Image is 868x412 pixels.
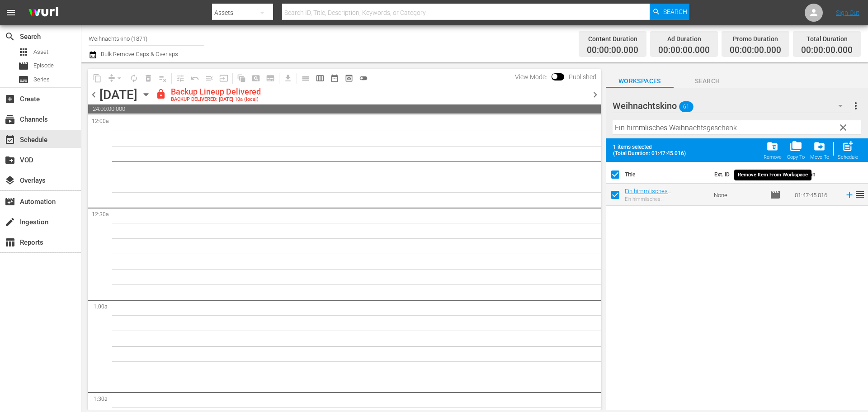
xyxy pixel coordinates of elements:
[807,137,832,163] button: Move To
[606,76,674,87] span: Workspaces
[5,237,15,248] span: Reports
[99,87,137,102] div: [DATE]
[854,189,865,200] span: reorder
[127,71,141,85] span: Loop Content
[790,140,802,152] span: folder_copy
[789,162,844,187] th: Duration
[784,137,807,163] span: Copy Item To Workspace
[625,162,709,187] th: Title
[844,190,854,200] svg: Add to Schedule
[801,33,853,45] div: Total Duration
[217,71,231,85] span: Update Metadata from Key Asset
[18,61,29,71] span: Episode
[842,140,854,152] span: post_add
[810,154,829,160] div: Move To
[5,94,15,104] span: Create
[730,45,781,56] span: 00:00:00.000
[663,4,687,20] span: Search
[587,45,638,56] span: 00:00:00.000
[835,120,850,134] button: clear
[658,45,710,56] span: 00:00:00.000
[22,2,65,24] img: ans4CAIJ8jUAAAAAAAAAAAAAAAAAAAAAAAAgQb4GAAAAAAAAAAAAAAAAAAAAAAAAJMjXAAAAAAAAAAAAAAAAAAAAAAAAgAT5G...
[356,71,371,85] span: 24 hours Lineup View is OFF
[710,184,766,206] td: None
[359,74,368,83] span: toggle_off
[156,71,170,85] span: Clear Lineup
[5,175,15,186] span: Overlays
[807,137,832,163] span: Move Item To Workspace
[104,71,127,85] span: Remove Gaps & Overlaps
[838,122,849,133] span: clear
[327,71,342,85] span: Month Calendar View
[613,93,851,118] div: Weihnachtskino
[5,114,15,125] span: Channels
[344,74,354,83] span: preview_outlined
[850,95,861,117] button: more_vert
[791,184,841,206] td: 01:47:45.016
[552,73,558,80] span: Toggle to switch from Published to Draft view.
[33,75,50,84] span: Series
[18,47,29,57] span: Asset
[625,188,680,201] a: Ein himmlisches Weihnachtsgeschenk
[801,45,853,56] span: 00:00:00.000
[188,71,202,85] span: Revert to Primary Episode
[313,71,327,85] span: Week Calendar View
[770,189,781,200] span: Episode
[18,74,29,85] span: Series
[171,97,261,103] div: BACKUP DELIVERED: [DATE] 10a (local)
[658,33,710,45] div: Ad Duration
[5,31,15,42] span: Search
[730,33,781,45] div: Promo Duration
[99,51,178,57] span: Bulk Remove Gaps & Overlaps
[625,196,707,202] div: Ein himmlisches Weihnachtsgeschenk
[835,137,861,163] span: Add to Schedule
[330,74,339,83] span: date_range_outlined
[278,69,295,87] span: Download as CSV
[850,100,861,111] span: more_vert
[650,4,689,20] button: Search
[170,69,188,87] span: Customize Events
[33,61,54,70] span: Episode
[141,71,156,85] span: Select an event to delete
[766,140,778,152] span: folder_delete
[613,144,690,150] span: 1 items selected
[764,162,789,187] th: Type
[787,154,805,160] div: Copy To
[88,89,99,100] span: chevron_left
[510,73,552,81] span: View Mode:
[88,104,601,114] span: 24:00:00.000
[156,89,166,99] span: lock
[202,71,217,85] span: Fill episodes with ad slates
[613,150,690,156] span: (Total Duration: 01:47:45.016)
[590,89,601,100] span: chevron_right
[813,140,826,152] span: drive_file_move
[784,137,807,163] button: Copy To
[90,71,104,85] span: Copy Lineup
[587,33,638,45] div: Content Duration
[231,69,249,87] span: Refresh All Search Blocks
[33,47,48,57] span: Asset
[171,87,261,97] div: Backup Lineup Delivered
[5,134,15,145] span: Schedule
[761,137,784,163] button: Remove
[316,74,325,83] span: calendar_view_week_outlined
[5,7,16,18] span: menu
[342,71,356,85] span: View Backup
[674,76,741,87] span: Search
[5,155,15,166] span: VOD
[709,162,764,187] th: Ext. ID
[5,217,15,227] span: Ingestion
[836,9,859,16] a: Sign Out
[5,196,15,207] span: Automation
[835,137,861,163] button: Schedule
[564,73,601,81] span: Published
[838,154,858,160] div: Schedule
[764,154,782,160] div: Remove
